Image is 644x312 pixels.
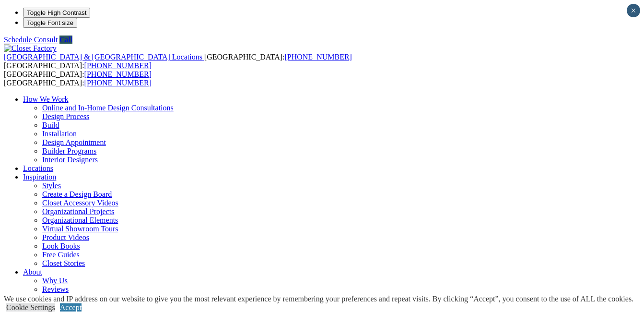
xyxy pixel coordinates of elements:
a: Organizational Elements [42,216,118,224]
a: Locations [23,164,53,172]
a: Closet Stories [42,259,85,267]
a: Free Guides [42,251,80,259]
a: About [23,268,42,276]
a: Product Videos [42,233,89,241]
a: Organizational Projects [42,207,114,216]
a: [GEOGRAPHIC_DATA] & [GEOGRAPHIC_DATA] Locations [4,53,204,61]
button: Toggle Font size [23,18,77,28]
a: Builder Programs [42,147,96,155]
a: Interior Designers [42,156,98,164]
span: Toggle High Contrast [27,9,86,16]
a: How We Work [23,95,69,103]
a: Online and In-Home Design Consultations [42,104,174,112]
button: Close [627,4,640,17]
a: [PHONE_NUMBER] [284,53,351,61]
a: [PHONE_NUMBER] [84,79,152,87]
a: Accept [60,303,82,312]
span: [GEOGRAPHIC_DATA]: [GEOGRAPHIC_DATA]: [4,70,152,87]
a: [PHONE_NUMBER] [84,70,152,78]
a: Design Appointment [42,138,106,146]
a: Installation [42,130,77,138]
a: Styles [42,181,61,190]
a: [PHONE_NUMBER] [84,61,152,70]
button: Toggle High Contrast [23,8,90,18]
span: [GEOGRAPHIC_DATA] & [GEOGRAPHIC_DATA] Locations [4,53,202,61]
a: Call [59,36,72,44]
a: Look Books [42,242,80,250]
a: Create a Design Board [42,190,112,198]
a: Schedule Consult [4,36,58,44]
a: Why Us [42,276,68,285]
a: Cookie Settings [6,303,55,312]
div: We use cookies and IP address on our website to give you the most relevant experience by remember... [4,295,633,303]
span: [GEOGRAPHIC_DATA]: [GEOGRAPHIC_DATA]: [4,53,352,70]
a: Virtual Showroom Tours [42,225,118,233]
a: Design Process [42,112,89,120]
a: Reviews [42,285,69,293]
a: Build [42,121,59,129]
span: Toggle Font size [27,19,73,26]
a: Closet Accessory Videos [42,199,118,207]
img: Closet Factory [4,44,57,53]
a: Inspiration [23,173,56,181]
a: Warranty [42,294,70,302]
